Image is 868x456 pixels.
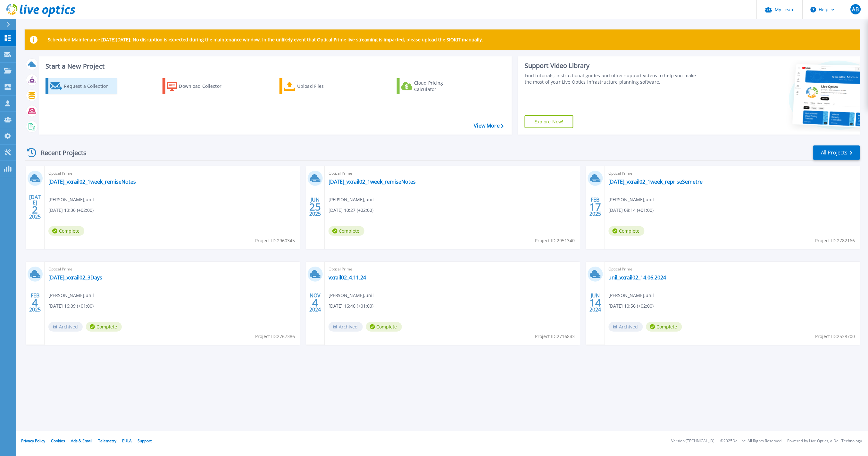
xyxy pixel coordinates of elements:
a: EULA [122,438,132,444]
a: Support [138,438,152,444]
a: [DATE]_vxrail02_3Days [48,274,102,281]
li: Version: [TECHNICAL_ID] [672,439,715,443]
a: Telemetry [98,438,116,444]
div: Download Collector [179,80,230,93]
a: [DATE]_vxrail02_1week_remiseNotes [329,178,416,185]
div: FEB 2025 [29,291,41,314]
span: Complete [366,322,402,332]
p: Scheduled Maintenance [DATE][DATE]: No disruption is expected during the maintenance window. In t... [48,37,483,42]
span: [PERSON_NAME] , unil [609,196,654,203]
a: Request a Collection [46,78,117,94]
span: 4 [312,300,318,305]
span: [DATE] 13:36 (+02:00) [48,207,94,214]
span: Project ID: 2767386 [255,333,295,340]
div: [DATE] 2025 [29,195,41,219]
span: Optical Prime [609,170,856,177]
span: Project ID: 2951340 [535,237,575,244]
span: [DATE] 16:46 (+01:00) [329,303,374,310]
span: [PERSON_NAME] , unil [48,292,94,299]
a: [DATE]_vxrail02_1week_repriseSemetre [609,178,703,185]
a: Ads & Email [71,438,92,444]
span: Complete [48,226,84,236]
a: All Projects [814,145,860,160]
span: [PERSON_NAME] , unil [609,292,654,299]
span: 25 [309,204,321,210]
span: [DATE] 10:27 (+02:00) [329,207,374,214]
span: Archived [329,322,363,332]
a: unil_vxrail02_14.06.2024 [609,274,666,281]
span: Optical Prime [48,266,296,273]
span: Archived [609,322,643,332]
span: Complete [646,322,682,332]
div: NOV 2024 [309,291,321,314]
span: Project ID: 2538700 [815,333,855,340]
span: 4 [32,300,38,305]
span: Project ID: 2960345 [255,237,295,244]
li: © 2025 Dell Inc. All Rights Reserved [721,439,782,443]
a: Privacy Policy [21,438,45,444]
div: Support Video Library [525,62,702,70]
a: Upload Files [280,78,351,94]
span: Optical Prime [329,266,576,273]
div: Find tutorials, instructional guides and other support videos to help you make the most of your L... [525,72,702,85]
div: FEB 2025 [589,195,601,219]
span: [PERSON_NAME] , unil [329,196,374,203]
span: [DATE] 16:09 (+01:00) [48,303,94,310]
a: Cloud Pricing Calculator [397,78,468,94]
h3: Start a New Project [46,63,504,70]
span: [PERSON_NAME] , unil [48,196,94,203]
div: Recent Projects [25,145,95,161]
a: Cookies [51,438,65,444]
a: View More [474,123,504,129]
li: Powered by Live Optics, a Dell Technology [788,439,862,443]
span: [DATE] 10:56 (+02:00) [609,303,654,310]
span: Complete [609,226,645,236]
span: Optical Prime [48,170,296,177]
span: Complete [86,322,122,332]
a: Explore Now! [525,115,573,128]
a: [DATE]_vxrail02_1week_remiseNotes [48,178,136,185]
span: Project ID: 2716843 [535,333,575,340]
div: JUN 2024 [589,291,601,314]
a: Download Collector [163,78,234,94]
a: vxrail02_4.11.24 [329,274,366,281]
span: Complete [329,226,364,236]
span: Optical Prime [329,170,576,177]
div: Request a Collection [64,80,115,93]
span: 17 [589,204,601,210]
span: 14 [589,300,601,305]
span: [DATE] 08:14 (+01:00) [609,207,654,214]
div: Upload Files [297,80,348,93]
span: Optical Prime [609,266,856,273]
span: AB [852,7,859,12]
span: Archived [48,322,83,332]
span: [PERSON_NAME] , unil [329,292,374,299]
div: Cloud Pricing Calculator [414,80,465,93]
span: Project ID: 2782166 [815,237,855,244]
span: 2 [32,207,38,212]
div: JUN 2025 [309,195,321,219]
